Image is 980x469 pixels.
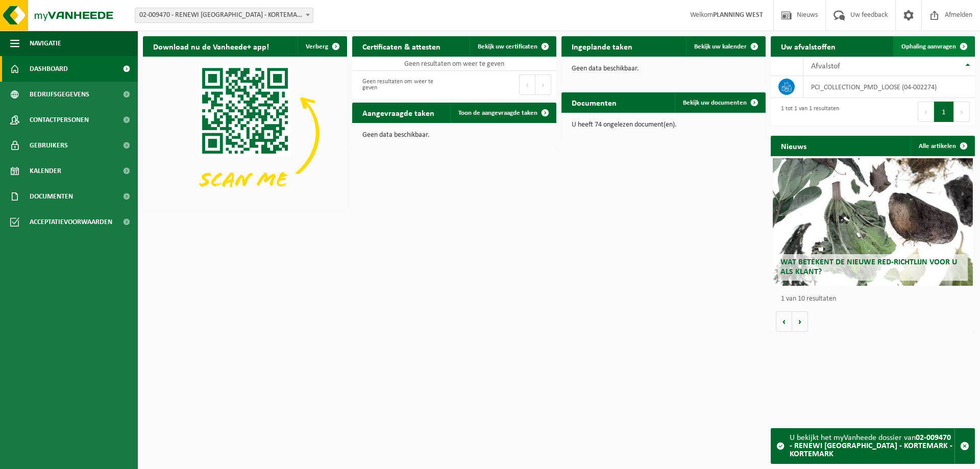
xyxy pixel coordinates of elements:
[954,102,970,122] button: Next
[352,103,445,122] h2: Aangevraagde taken
[135,8,313,22] span: 02-009470 - RENEWI BELGIUM - KORTEMARK - KORTEMARK
[30,158,61,184] span: Kalender
[298,36,346,57] button: Verberg
[771,136,817,156] h2: Nieuws
[30,107,89,133] span: Contactpersonen
[776,311,792,332] button: Vorige
[561,92,627,112] h2: Documenten
[143,57,347,210] img: Download de VHEPlus App
[675,92,765,113] a: Bekijk uw documenten
[780,258,957,276] span: Wat betekent de nieuwe RED-richtlijn voor u als klant?
[519,75,535,95] button: Previous
[686,36,765,57] a: Bekijk uw kalender
[30,209,112,235] span: Acceptatievoorwaarden
[918,102,934,122] button: Previous
[713,11,763,19] strong: PLANNING WEST
[572,121,755,129] p: U heeft 74 ongelezen document(en).
[535,75,551,95] button: Next
[572,65,755,72] p: Geen data beschikbaar.
[352,57,556,71] td: Geen resultaten om weer te geven
[135,8,313,23] span: 02-009470 - RENEWI BELGIUM - KORTEMARK - KORTEMARK
[30,56,68,82] span: Dashboard
[790,434,952,458] strong: 02-009470 - RENEWI [GEOGRAPHIC_DATA] - KORTEMARK - KORTEMARK
[30,184,73,209] span: Documenten
[694,43,747,50] span: Bekijk uw kalender
[934,102,954,122] button: 1
[773,158,973,286] a: Wat betekent de nieuwe RED-richtlijn voor u als klant?
[901,43,956,50] span: Ophaling aanvragen
[30,82,89,107] span: Bedrijfsgegevens
[811,62,840,70] span: Afvalstof
[362,132,546,139] p: Geen data beschikbaar.
[478,43,537,50] span: Bekijk uw certificaten
[771,36,846,56] h2: Uw afvalstoffen
[470,36,555,57] a: Bekijk uw certificaten
[458,110,537,116] span: Toon de aangevraagde taken
[893,36,974,57] a: Ophaling aanvragen
[357,73,449,96] div: Geen resultaten om weer te geven
[683,100,747,106] span: Bekijk uw documenten
[143,36,279,56] h2: Download nu de Vanheede+ app!
[450,103,555,123] a: Toon de aangevraagde taken
[352,36,451,56] h2: Certificaten & attesten
[781,295,970,303] p: 1 van 10 resultaten
[776,101,839,123] div: 1 tot 1 van 1 resultaten
[561,36,643,56] h2: Ingeplande taken
[30,133,68,158] span: Gebruikers
[803,76,975,98] td: PCI_COLLECTION_PMD_LOOSE (04-002274)
[306,43,328,50] span: Verberg
[911,136,974,156] a: Alle artikelen
[30,31,61,56] span: Navigatie
[792,311,808,332] button: Volgende
[790,429,954,463] div: U bekijkt het myVanheede dossier van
